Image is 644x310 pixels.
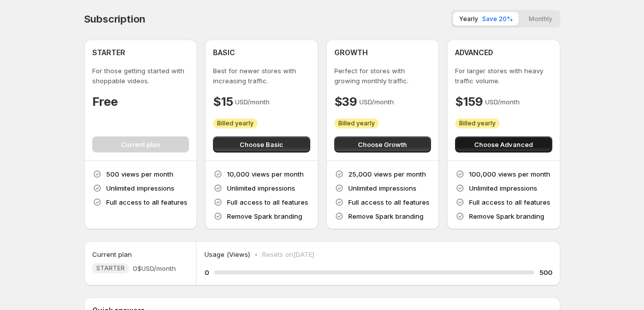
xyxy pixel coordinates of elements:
span: STARTER [96,264,125,272]
p: • [254,249,258,259]
h4: Subscription [84,13,146,25]
p: Resets on [DATE] [262,249,314,259]
h4: $15 [213,94,233,110]
span: Yearly [459,15,478,23]
button: Choose Growth [334,136,432,152]
p: Remove Spark branding [348,211,423,221]
p: 25,000 views per month [348,169,426,179]
h4: $39 [334,94,357,110]
h4: ADVANCED [455,48,493,58]
p: Perfect for stores with growing monthly traffic. [334,66,432,86]
p: USD/month [235,97,270,107]
p: Full access to all features [227,197,308,207]
span: Choose Basic [240,139,283,149]
p: 100,000 views per month [469,169,550,179]
p: 10,000 views per month [227,169,304,179]
button: Monthly [523,12,558,26]
p: Unlimited impressions [106,183,174,193]
p: Unlimited impressions [227,183,295,193]
p: Unlimited impressions [469,183,537,193]
span: 0$ USD/month [133,263,176,273]
p: USD/month [359,97,394,107]
div: Billed yearly [334,118,379,128]
h5: 500 [539,267,552,277]
button: YearlySave 20% [453,12,519,26]
p: Best for newer stores with increasing traffic. [213,66,310,86]
div: Billed yearly [213,118,258,128]
h4: BASIC [213,48,235,58]
p: Unlimited impressions [348,183,416,193]
h4: STARTER [92,48,125,58]
h4: Free [92,94,118,110]
span: Choose Advanced [474,139,533,149]
span: Save 20% [482,15,513,23]
p: USD/month [485,97,520,107]
button: Choose Basic [213,136,310,152]
p: For those getting started with shoppable videos. [92,66,189,86]
h5: Current plan [92,249,132,259]
p: Remove Spark branding [227,211,302,221]
p: Usage (Views) [204,249,250,259]
p: Full access to all features [469,197,550,207]
p: For larger stores with heavy traffic volume. [455,66,552,86]
h4: $159 [455,94,483,110]
span: Choose Growth [358,139,407,149]
p: Full access to all features [106,197,187,207]
div: Billed yearly [455,118,500,128]
h5: 0 [204,267,209,277]
p: Remove Spark branding [469,211,544,221]
p: 500 views per month [106,169,173,179]
p: Full access to all features [348,197,430,207]
h4: GROWTH [334,48,368,58]
button: Choose Advanced [455,136,552,152]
